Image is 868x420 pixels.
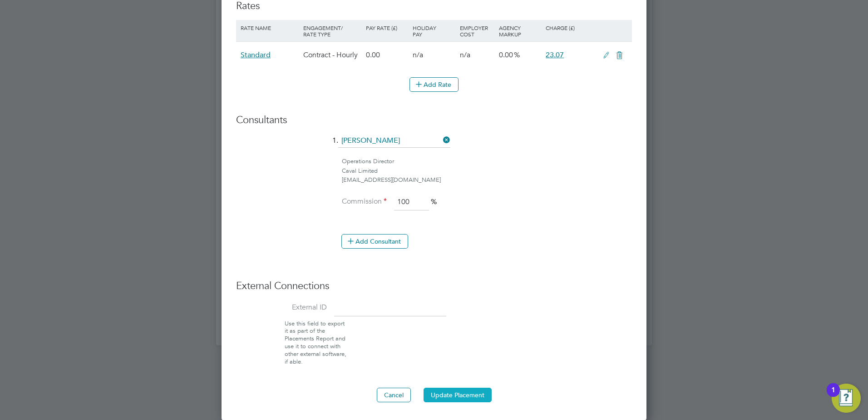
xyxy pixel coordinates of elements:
div: Contract - Hourly [301,42,364,68]
div: Caval Limited [342,166,632,176]
button: Update Placement [424,388,492,402]
label: Commission [341,197,387,206]
h3: Consultants [236,114,632,127]
span: 0.00 [499,50,513,60]
button: Add Consultant [341,234,408,249]
div: [EMAIL_ADDRESS][DOMAIN_NAME] [342,175,632,185]
button: Open Resource Center, 1 new notification [832,384,861,413]
div: 1 [831,390,835,402]
div: Charge (£) [543,20,598,35]
div: Holiday Pay [410,20,457,42]
div: Rate Name [238,20,301,35]
span: Use this field to export it as part of the Placements Report and use it to connect with other ext... [285,320,346,365]
li: 1. [236,134,632,157]
input: Search for... [338,134,450,148]
label: External ID [236,303,327,312]
div: Agency Markup [497,20,543,42]
div: Operations Director [342,157,632,166]
button: Cancel [377,388,411,402]
div: Employer Cost [458,20,497,42]
span: Standard [241,50,271,60]
span: 23.07 [546,50,564,60]
button: Add Rate [409,77,459,92]
div: Pay Rate (£) [364,20,410,35]
div: Engagement/ Rate Type [301,20,364,42]
span: n/a [413,50,423,60]
span: n/a [460,50,470,60]
span: % [431,197,437,206]
h3: External Connections [236,280,632,293]
div: 0.00 [364,42,410,68]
